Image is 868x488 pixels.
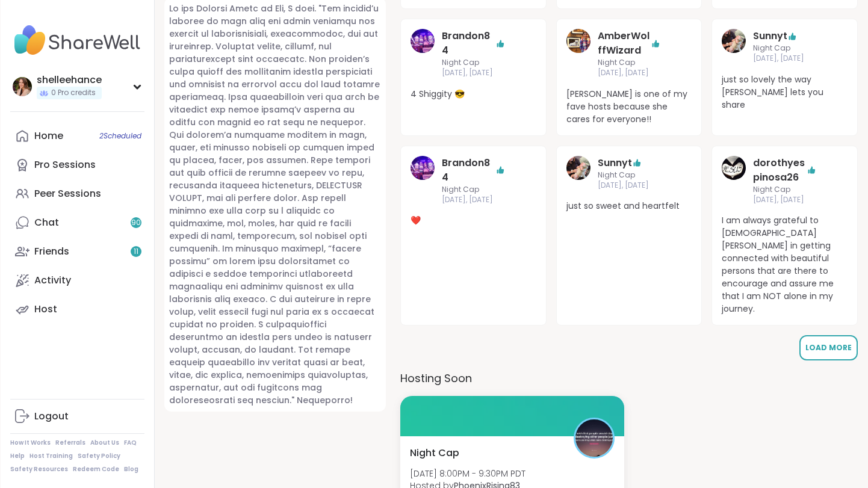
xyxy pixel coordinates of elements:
span: 11 [134,247,138,257]
div: Activity [34,274,71,287]
a: Help [10,452,25,460]
a: Brandon84 [442,156,495,185]
span: just so lovely the way [PERSON_NAME] lets you share [722,73,848,111]
span: [DATE], [DATE] [598,181,661,191]
a: Safety Policy [78,452,120,460]
a: Brandon84 [411,29,435,78]
a: AmberWolffWizard [598,29,651,58]
span: 0 Pro credits [51,88,96,98]
span: Night Cap [753,43,816,54]
a: AmberWolffWizard [566,29,591,78]
a: How It Works [10,439,51,447]
a: Pro Sessions [10,150,144,179]
a: Brandon84 [411,156,435,205]
span: 4 Shiggity 😎 [411,88,536,100]
a: Sunnyt [598,156,632,170]
a: Host [10,295,144,324]
img: Sunnyt [722,29,746,53]
span: Load More [805,342,852,353]
span: [DATE], [DATE] [753,195,816,205]
span: Night Cap [598,170,661,181]
button: Load More [799,335,858,360]
h3: Hosting Soon [400,370,858,386]
img: dorothyespinosa26 [722,156,746,180]
a: Referrals [55,439,85,447]
span: Night Cap [753,185,816,195]
span: [DATE], [DATE] [442,68,505,78]
a: Activity [10,266,144,295]
div: shelleehance [37,73,102,87]
a: Home2Scheduled [10,122,144,150]
span: 90 [131,218,141,228]
a: Sunnyt [753,29,787,43]
div: Friends [34,245,69,258]
span: 2 Scheduled [99,131,141,141]
img: AmberWolffWizard [566,29,591,53]
a: dorothyespinosa26 [722,156,746,205]
img: shelleehance [13,77,32,96]
div: Home [34,129,63,143]
span: Night Cap [410,446,459,460]
a: Chat90 [10,208,144,237]
a: Peer Sessions [10,179,144,208]
img: ShareWell Nav Logo [10,19,144,61]
span: Night Cap [442,185,505,195]
span: [PERSON_NAME] is one of my fave hosts because she cares for everyone!! [566,88,692,126]
span: [DATE], [DATE] [753,54,816,64]
img: Brandon84 [411,156,435,180]
a: Blog [124,465,138,474]
span: ❤️ [411,214,536,227]
div: Pro Sessions [34,158,96,171]
a: Friends11 [10,237,144,266]
span: Night Cap [598,58,661,68]
a: Logout [10,402,144,431]
a: Redeem Code [73,465,119,474]
a: Host Training [29,452,73,460]
div: Host [34,303,57,316]
span: [DATE] 8:00PM - 9:30PM PDT [410,468,525,480]
a: Sunnyt [722,29,746,64]
img: Brandon84 [411,29,435,53]
span: I am always grateful to [DEMOGRAPHIC_DATA] [PERSON_NAME] in getting connected with beautiful pers... [722,214,848,315]
a: FAQ [124,439,137,447]
div: Peer Sessions [34,187,101,200]
div: Logout [34,410,69,423]
a: Safety Resources [10,465,68,474]
span: Night Cap [442,58,505,68]
span: [DATE], [DATE] [442,195,505,205]
div: Chat [34,216,59,229]
span: [DATE], [DATE] [598,68,661,78]
a: dorothyespinosa26 [753,156,807,185]
a: Brandon84 [442,29,495,58]
a: About Us [90,439,119,447]
span: just so sweet and heartfelt [566,200,692,212]
img: Sunnyt [566,156,591,180]
img: PhoenixRising83 [575,419,613,457]
a: Sunnyt [566,156,591,191]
